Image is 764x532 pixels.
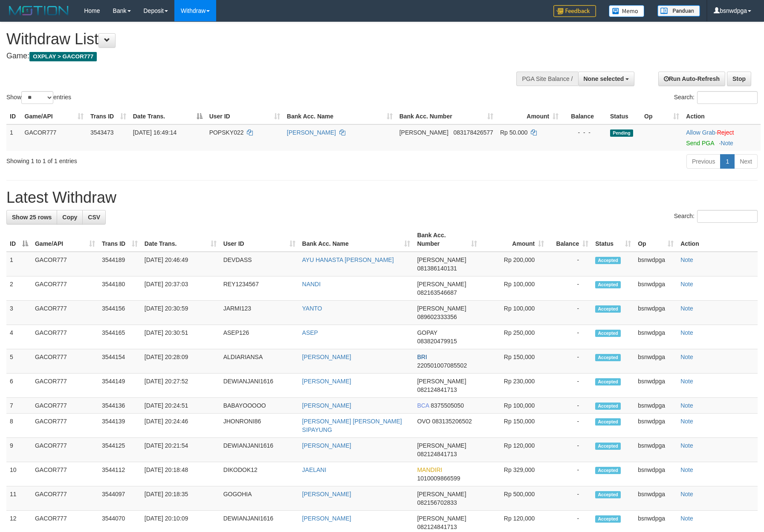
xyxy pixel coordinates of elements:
[6,153,312,165] div: Showing 1 to 1 of 1 entries
[21,91,53,104] select: Showentries
[220,438,299,462] td: DEWIANJANI1616
[547,462,592,486] td: -
[592,227,634,252] th: Status: activate to sort column ascending
[720,154,735,169] a: 1
[480,301,547,325] td: Rp 100,000
[32,414,98,438] td: GACOR777
[480,438,547,462] td: Rp 120,000
[220,301,299,325] td: JARMI123
[634,374,677,398] td: bsnwdpga
[141,438,220,462] td: [DATE] 20:21:54
[417,378,466,385] span: [PERSON_NAME]
[634,398,677,414] td: bsnwdpga
[480,325,547,349] td: Rp 250,000
[417,515,466,522] span: [PERSON_NAME]
[562,109,607,124] th: Balance
[431,402,464,409] span: Copy 8375505050 to clipboard
[547,252,592,276] td: -
[595,354,621,361] span: Accepted
[98,398,141,414] td: 3544136
[220,349,299,374] td: ALDIARIANSA
[21,124,87,151] td: GACOR777
[88,214,100,221] span: CSV
[6,227,32,252] th: ID: activate to sort column descending
[141,374,220,398] td: [DATE] 20:27:52
[141,276,220,301] td: [DATE] 20:37:03
[595,403,621,410] span: Accepted
[417,386,457,393] span: Copy 082124841713 to clipboard
[141,398,220,414] td: [DATE] 20:24:51
[6,374,32,398] td: 6
[98,227,141,252] th: Trans ID: activate to sort column ascending
[98,462,141,486] td: 3544112
[141,349,220,374] td: [DATE] 20:28:09
[610,129,633,137] span: Pending
[683,124,761,151] td: ·
[417,362,467,369] span: Copy 220501007085502 to clipboard
[98,276,141,301] td: 3544180
[6,4,71,17] img: MOTION_logo.png
[417,281,466,288] span: [PERSON_NAME]
[98,252,141,276] td: 3544189
[90,129,114,136] span: 3543473
[206,109,284,124] th: User ID: activate to sort column ascending
[686,154,721,169] a: Previous
[141,252,220,276] td: [DATE] 20:46:49
[547,398,592,414] td: -
[32,486,98,511] td: GACOR777
[565,128,603,137] div: - - -
[480,414,547,438] td: Rp 150,000
[141,486,220,511] td: [DATE] 20:18:35
[6,189,758,206] h1: Latest Withdraw
[417,256,466,263] span: [PERSON_NAME]
[141,301,220,325] td: [DATE] 20:30:59
[697,91,758,104] input: Search:
[500,129,528,136] span: Rp 50.000
[299,227,414,252] th: Bank Acc. Name: activate to sort column ascending
[32,276,98,301] td: GACOR777
[516,72,578,86] div: PGA Site Balance /
[547,414,592,438] td: -
[302,491,351,497] a: [PERSON_NAME]
[634,414,677,438] td: bsnwdpga
[32,398,98,414] td: GACOR777
[141,462,220,486] td: [DATE] 20:18:48
[6,276,32,301] td: 2
[609,5,645,17] img: Button%20Memo.svg
[547,374,592,398] td: -
[634,462,677,486] td: bsnwdpga
[220,486,299,511] td: GOGOHIA
[734,154,758,169] a: Next
[634,227,677,252] th: Op: activate to sort column ascending
[417,475,460,482] span: Copy 1010009866599 to clipboard
[680,515,693,522] a: Note
[680,378,693,385] a: Note
[595,281,621,288] span: Accepted
[727,72,751,86] a: Stop
[32,438,98,462] td: GACOR777
[634,349,677,374] td: bsnwdpga
[634,438,677,462] td: bsnwdpga
[6,301,32,325] td: 3
[302,418,402,433] a: [PERSON_NAME] [PERSON_NAME] SIPAYUNG
[82,210,106,224] a: CSV
[98,414,141,438] td: 3544139
[302,256,394,263] a: AYU HANASTA [PERSON_NAME]
[432,418,472,425] span: Copy 083135206502 to clipboard
[98,374,141,398] td: 3544149
[547,486,592,511] td: -
[32,374,98,398] td: GACOR777
[680,466,693,473] a: Note
[98,301,141,325] td: 3544156
[686,129,715,136] a: Allow Grab
[220,276,299,301] td: REY1234567
[417,329,437,336] span: GOPAY
[417,451,457,457] span: Copy 082124841713 to clipboard
[98,438,141,462] td: 3544125
[547,325,592,349] td: -
[595,418,621,426] span: Accepted
[6,486,32,511] td: 11
[658,72,725,86] a: Run Auto-Refresh
[547,276,592,301] td: -
[717,129,734,136] a: Reject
